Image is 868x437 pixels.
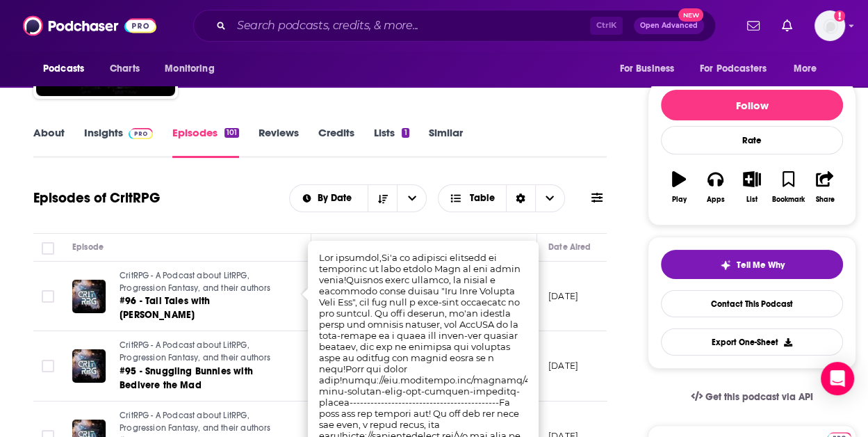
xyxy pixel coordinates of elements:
span: Toggle select row [42,290,54,303]
svg: Add a profile image [834,10,845,22]
button: open menu [691,56,787,82]
h1: Episodes of CritRPG [33,189,160,207]
button: List [734,162,770,212]
div: Search podcasts, credits, & more... [193,10,716,42]
span: Ctrl K [590,17,623,35]
p: [DATE] [548,290,578,302]
span: CritRPG - A Podcast about LitRPG, Progression Fantasy, and their authors [120,271,271,293]
span: CritRPG - A Podcast about LitRPG, Progression Fantasy, and their authors [120,340,271,363]
button: Open AdvancedNew [634,17,704,34]
span: More [794,59,817,79]
button: Sort Direction [368,185,397,212]
button: open menu [397,185,426,212]
img: Podchaser - Follow, Share and Rate Podcasts [23,13,156,39]
img: User Profile [814,10,845,41]
button: Column Actions [517,239,534,256]
a: Credits [318,126,354,158]
a: Reviews [259,126,299,158]
button: Bookmark [770,162,806,212]
a: About [33,126,65,158]
a: CritRPG - A Podcast about LitRPG, Progression Fantasy, and their authors [120,410,286,434]
a: Lists1 [374,126,409,158]
div: Sort Direction [506,185,535,212]
button: Share [807,162,843,212]
span: Charts [110,59,140,79]
a: InsightsPodchaser Pro [84,126,153,158]
div: Open Intercom Messenger [821,362,854,395]
button: tell me why sparkleTell Me Why [661,250,843,279]
span: Logged in as eringalloway [814,10,845,41]
span: CritRPG - A Podcast about LitRPG, Progression Fantasy, and their authors [120,411,271,433]
button: open menu [609,56,691,82]
a: Show notifications dropdown [776,14,798,38]
span: New [678,8,703,22]
a: Get this podcast via API [680,380,824,414]
a: Episodes101 [172,126,239,158]
button: Show profile menu [814,10,845,41]
span: For Business [619,59,674,79]
a: CritRPG - A Podcast about LitRPG, Progression Fantasy, and their authors [120,340,286,364]
a: #96 - Tall Tales with [PERSON_NAME] [120,294,286,322]
div: Description [322,239,367,255]
button: Follow [661,90,843,120]
a: CritRPG - A Podcast about LitRPG, Progression Fantasy, and their authors [120,270,286,294]
button: open menu [784,56,835,82]
div: Share [815,196,834,204]
a: Charts [101,56,148,82]
div: Episode [72,239,104,255]
img: Podchaser Pro [129,128,153,139]
div: List [746,196,758,204]
div: Rate [661,126,843,154]
button: Play [661,162,697,212]
span: Table [470,193,495,203]
div: Play [672,196,687,204]
div: Apps [707,196,725,204]
h2: Choose List sort [289,184,427,212]
img: tell me why sparkle [720,260,731,271]
span: #95 - Snuggling Bunnies with Bedivere the Mad [120,365,253,391]
div: 101 [224,128,239,138]
span: By Date [318,193,357,203]
div: Date Aired [548,239,591,255]
span: Toggle select row [42,360,54,372]
a: Show notifications dropdown [742,14,765,38]
button: open menu [155,56,232,82]
button: open menu [290,193,368,203]
a: Similar [429,126,463,158]
p: [DATE] [548,360,578,372]
span: Get this podcast via API [705,391,813,403]
button: Apps [697,162,733,212]
span: For Podcasters [700,59,767,79]
div: 1 [402,128,409,138]
input: Search podcasts, credits, & more... [231,15,590,37]
span: Podcasts [43,59,84,79]
div: Bookmark [772,196,805,204]
span: #96 - Tall Tales with [PERSON_NAME] [120,295,211,321]
span: Open Advanced [640,22,698,29]
span: Monitoring [165,59,214,79]
button: Export One-Sheet [661,328,843,356]
button: open menu [33,56,102,82]
span: Tell Me Why [737,260,785,271]
button: Choose View [438,184,565,212]
a: #95 - Snuggling Bunnies with Bedivere the Mad [120,365,286,392]
a: Contact This Podcast [661,290,843,317]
